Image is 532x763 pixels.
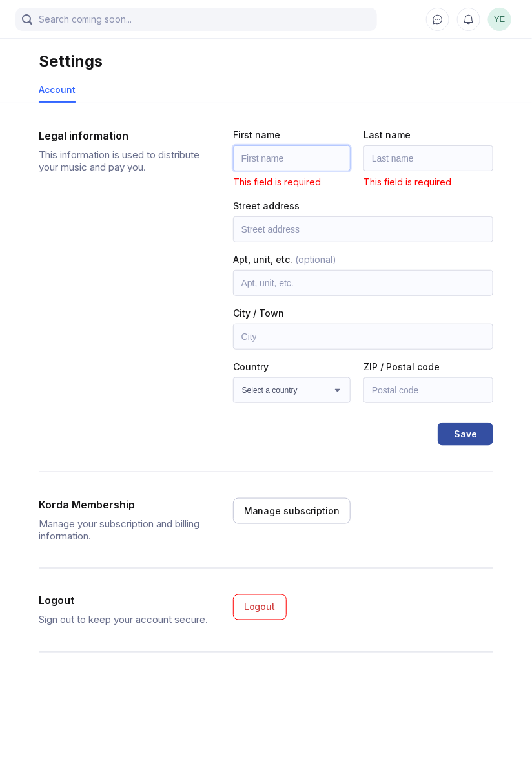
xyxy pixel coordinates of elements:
[233,361,351,372] div: Country
[363,377,493,403] input: Postal code
[233,594,287,620] button: Logout
[233,254,493,265] div: Apt, unit, etc.
[363,361,493,372] div: ZIP / Postal code
[39,517,212,542] div: Manage your subscription and billing information.
[438,423,493,446] button: Save
[233,498,351,524] button: Manage subscription
[39,614,212,626] div: Sign out to keep your account secure.
[39,84,76,95] div: Account
[233,200,493,211] div: Street address
[244,505,340,517] div: Manage subscription
[454,428,477,441] div: Save
[39,129,206,142] div: Legal information
[488,8,511,31] button: YE
[233,176,351,187] div: This field is required
[39,52,103,70] div: Settings
[39,498,206,511] div: Korda Membership
[39,149,212,173] div: This information is used to distribute your music and pay you.
[244,601,276,614] div: Logout
[233,270,493,296] input: Apt, unit, etc.
[363,145,493,171] input: Last name
[39,78,76,103] a: Account
[292,254,336,265] span: (optional)
[15,8,377,31] input: Search coming soon...
[39,594,206,607] div: Logout
[363,129,493,140] div: Last name
[488,8,511,31] div: Yazzy Exper
[233,216,493,242] input: Street address
[233,324,493,350] input: City
[233,129,351,140] div: First name
[233,308,493,319] div: City / Town
[233,145,351,171] input: First name
[363,176,493,187] div: This field is required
